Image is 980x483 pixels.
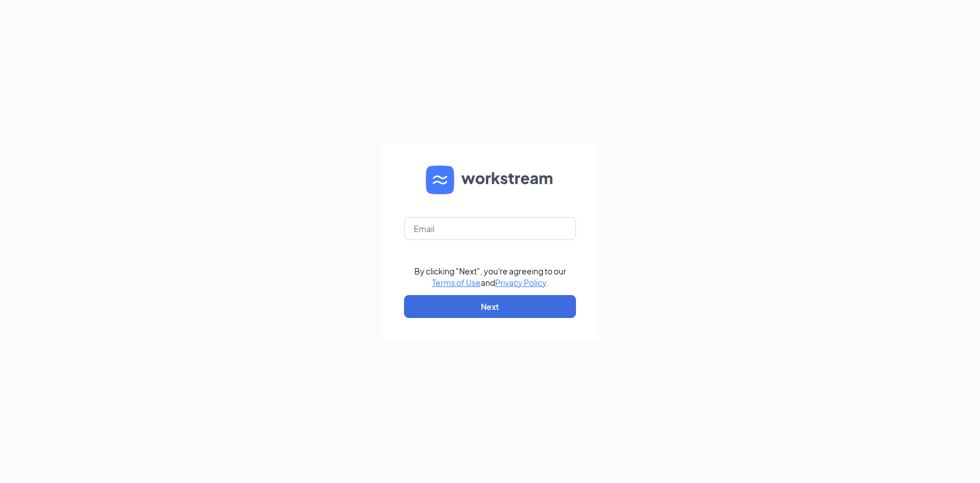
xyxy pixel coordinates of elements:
[404,295,576,318] button: Next
[414,265,566,288] div: By clicking "Next", you're agreeing to our and .
[426,166,554,194] img: WS logo and Workstream text
[432,277,481,288] a: Terms of Use
[495,277,546,288] a: Privacy Policy
[404,217,576,240] input: Email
